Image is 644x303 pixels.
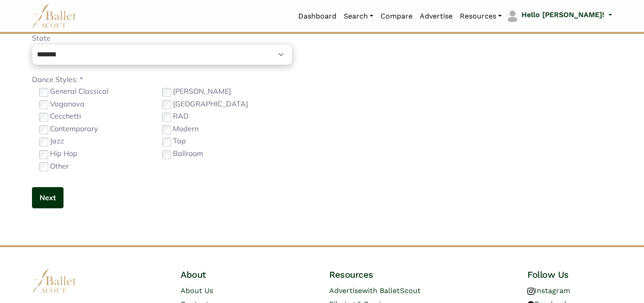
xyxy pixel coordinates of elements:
a: Dashboard [295,7,340,26]
label: Modern [173,123,199,135]
img: profile picture [506,10,519,23]
label: Cecchetti [50,110,81,122]
label: Contemporary [50,123,98,135]
label: Vaganova [50,98,85,110]
a: Advertise [416,7,456,26]
a: Search [340,7,377,26]
a: Instagram [527,286,570,295]
span: with BalletScout [362,286,421,295]
img: logo [32,269,77,294]
a: profile picture Hello [PERSON_NAME]! [505,9,612,23]
label: Hip Hop [50,148,77,160]
img: instagram logo [527,288,535,295]
h4: Resources [329,269,463,280]
label: Other [50,161,69,172]
p: Hello [PERSON_NAME]! [522,9,604,21]
label: [PERSON_NAME] [173,86,231,97]
a: Advertisewith BalletScout [329,286,421,295]
label: Ballroom [173,148,203,160]
label: State [32,32,50,44]
button: Next [32,187,63,208]
label: General Classical [50,86,109,97]
label: Dance Styles: * [32,74,83,86]
a: Compare [377,7,416,26]
a: About Us [181,286,213,295]
label: Jazz [50,135,64,147]
label: [GEOGRAPHIC_DATA] [173,98,248,110]
h4: Follow Us [527,269,612,280]
label: Tap [173,135,186,147]
label: RAD [173,110,189,122]
h4: About [181,269,265,280]
a: Resources [456,7,505,26]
